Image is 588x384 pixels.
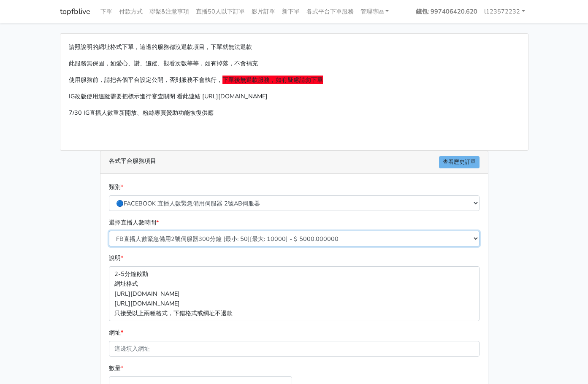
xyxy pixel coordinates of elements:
label: 選擇直播人數時間 [109,218,159,227]
a: 下單 [97,3,116,20]
input: 這邊填入網址 [109,341,480,357]
label: 網址 [109,328,123,338]
a: topfblive [60,3,90,20]
a: 新下單 [279,3,303,20]
p: 此服務無保固，如愛心、讚、追蹤、觀看次數等等，如有掉落，不會補充 [69,59,520,68]
p: IG改版使用追蹤需要把標示進行審查關閉 看此連結 [URL][DOMAIN_NAME] [69,92,520,101]
a: 錢包: 997406420.620 [412,3,481,20]
a: 直播50人以下訂單 [192,3,248,20]
p: 7/30 IG直播人數重新開放、粉絲專頁贊助功能恢復供應 [69,108,520,118]
span: 下單後無退款服務，如有疑慮請勿下單 [222,76,323,84]
a: 管理專區 [357,3,393,20]
p: 使用服務前，請把各個平台設定公開，否則服務不會執行， [69,75,520,85]
p: 請照說明的網址格式下單，這邊的服務都沒退款項目，下單就無法退款 [69,42,520,52]
a: 各式平台下單服務 [303,3,357,20]
a: l123572232 [481,3,528,20]
label: 數量 [109,363,123,373]
strong: 錢包: 997406420.620 [416,7,477,16]
label: 類別 [109,182,123,192]
a: 影片訂單 [248,3,279,20]
div: 各式平台服務項目 [100,151,488,174]
a: 付款方式 [116,3,146,20]
label: 說明 [109,253,123,263]
a: 聯繫&注意事項 [146,3,192,20]
a: 查看歷史訂單 [439,156,480,168]
p: 2-5分鐘啟動 網址格式 [URL][DOMAIN_NAME] [URL][DOMAIN_NAME] 只接受以上兩種格式，下錯格式或網址不退款 [109,266,480,321]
